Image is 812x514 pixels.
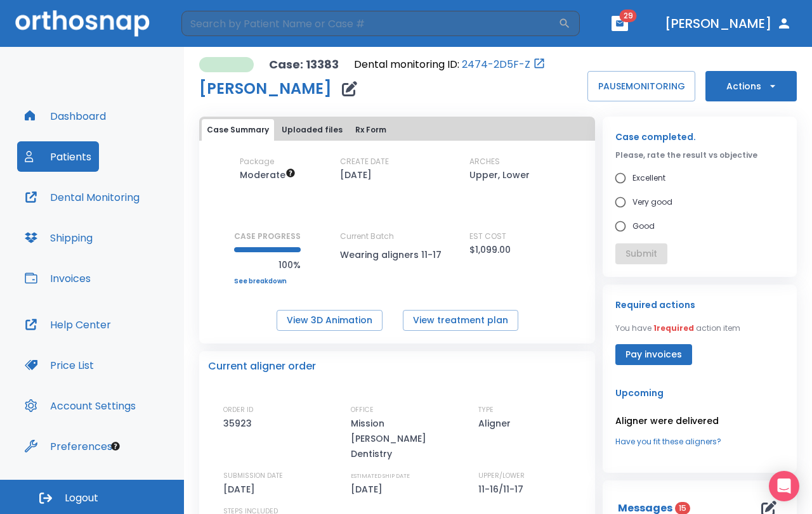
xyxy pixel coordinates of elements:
p: OFFICE [351,404,374,416]
a: See breakdown [234,278,301,285]
div: Tooltip anchor [110,440,121,452]
button: Uploaded files [277,119,348,141]
button: Help Center [17,309,119,340]
span: Excellent [632,170,665,186]
button: Rx Form [350,119,391,141]
button: Pay invoices [615,344,692,365]
p: ARCHES [469,156,500,167]
p: CREATE DATE [340,156,389,167]
p: CASE PROGRESS [234,231,301,242]
p: [DATE] [351,482,387,497]
p: Case: 13383 [269,57,339,72]
p: Case completed. [615,129,784,145]
span: Good [632,219,655,234]
p: 100% [234,257,301,273]
p: TYPE [478,404,494,416]
p: ORDER ID [223,404,253,416]
button: Account Settings [17,390,143,421]
span: Very good [632,195,672,210]
button: [PERSON_NAME] [660,12,797,35]
p: Current aligner order [208,359,316,374]
p: UPPER/LOWER [478,470,525,482]
input: Search by Patient Name or Case # [181,11,558,36]
p: 35923 [223,416,256,431]
button: Case Summary [202,119,274,141]
p: SUBMISSION DATE [223,470,283,482]
button: Shipping [17,222,100,253]
img: Orthosnap [15,10,150,36]
p: 11-16/11-17 [478,482,528,497]
p: Wearing aligners 11-17 [340,247,454,262]
p: Aligner [478,416,515,431]
p: Aligner were delivered [615,413,784,428]
span: Logout [65,491,98,505]
button: View 3D Animation [277,310,383,331]
button: View treatment plan [403,310,518,331]
div: Open patient in dental monitoring portal [354,57,546,72]
button: Actions [705,71,797,101]
p: [DATE] [340,167,372,183]
button: Invoices [17,263,98,293]
p: Dental monitoring ID: [354,57,459,72]
div: tabs [202,119,593,141]
p: Please, rate the result vs objective [615,150,784,161]
p: You have action item [615,323,740,334]
a: Have you fit these aligners? [615,436,784,447]
span: 1 required [653,323,694,333]
span: Up to 20 Steps (40 aligners) [240,169,296,181]
p: Required actions [615,297,695,312]
h1: [PERSON_NAME] [199,81,332,96]
p: EST COST [469,231,506,242]
p: Upper, Lower [469,167,530,183]
button: PAUSEMONITORING [587,71,695,101]
p: Current Batch [340,231,454,242]
button: Price List [17,350,101,380]
a: 2474-2D5F-Z [462,57,530,72]
button: Preferences [17,431,120,461]
div: Open Intercom Messenger [769,471,799,501]
p: $1,099.00 [469,242,511,257]
p: ESTIMATED SHIP DATE [351,470,410,482]
p: Upcoming [615,385,784,401]
p: Package [240,156,274,167]
span: 29 [620,10,637,22]
button: Patients [17,141,99,172]
p: Mission [PERSON_NAME] Dentistry [351,416,459,461]
button: Dental Monitoring [17,182,147,212]
p: [DATE] [223,482,259,497]
button: Dashboard [17,101,114,131]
